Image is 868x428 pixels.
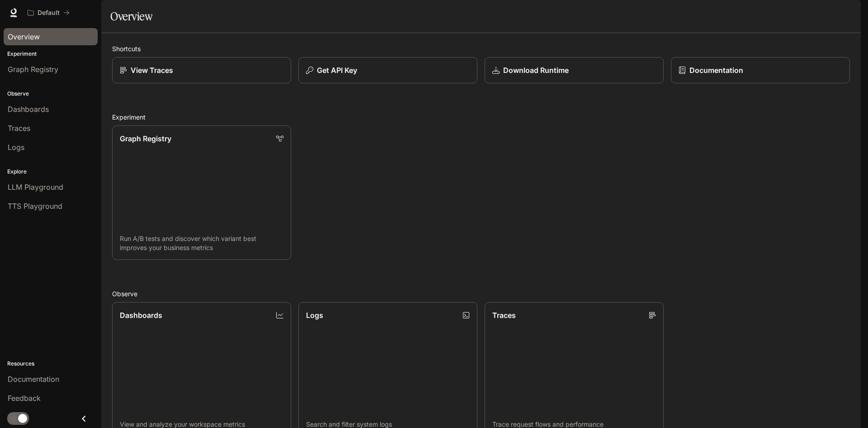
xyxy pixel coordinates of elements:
[317,65,357,76] p: Get API Key
[120,133,171,144] p: Graph Registry
[24,4,74,22] button: All workspaces
[671,57,850,83] a: Documentation
[112,125,291,260] a: Graph RegistryRun A/B tests and discover which variant best improves your business metrics
[689,65,743,76] p: Documentation
[485,57,664,83] a: Download Runtime
[110,7,152,25] h1: Overview
[38,9,60,17] p: Default
[120,234,283,252] p: Run A/B tests and discover which variant best improves your business metrics
[131,65,173,76] p: View Traces
[492,310,516,321] p: Traces
[306,310,323,321] p: Logs
[112,289,850,298] h2: Observe
[120,310,162,321] p: Dashboards
[298,57,477,83] button: Get API Key
[112,112,850,122] h2: Experiment
[112,57,291,83] a: View Traces
[112,44,850,53] h2: Shortcuts
[503,65,569,76] p: Download Runtime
